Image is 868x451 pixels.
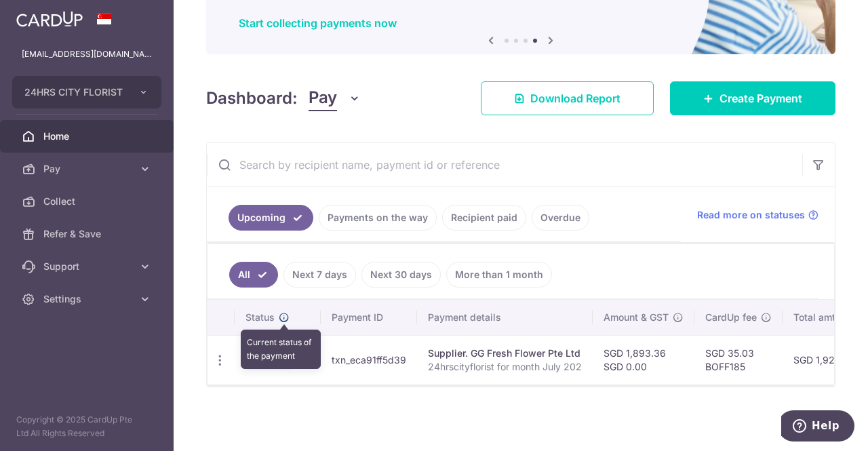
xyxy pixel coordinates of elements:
td: SGD 35.03 BOFF185 [694,335,783,385]
a: Upcoming [229,205,313,231]
span: Total amt. [793,311,838,324]
a: All [229,262,278,288]
td: txn_eca91ff5d39 [321,335,417,385]
span: Settings [43,292,133,306]
button: Pay [309,85,361,111]
img: CardUp [16,11,83,27]
span: 24HRS CITY FLORIST [24,85,125,99]
a: Current status of the payment [275,312,290,323]
td: SGD 1,893.36 SGD 0.00 [593,335,694,385]
span: Refer & Save [43,227,133,241]
span: Download Report [530,90,620,106]
a: Payments on the way [319,205,437,231]
span: Create Payment [719,90,802,106]
th: Payment details [417,300,593,335]
span: Support [43,260,133,273]
a: Overdue [532,205,589,231]
span: CardUp fee [705,311,757,324]
p: 24hrscityflorist for month July 202 [428,360,582,374]
p: [EMAIL_ADDRESS][DOMAIN_NAME] [22,47,152,61]
a: More than 1 month [446,262,552,288]
span: Collect [43,195,133,208]
input: Search by recipient name, payment id or reference [207,143,802,187]
span: Read more on statuses [697,208,805,222]
iframe: Opens a widget where you can find more information [781,410,854,444]
td: SGD 1,928.39 [783,335,867,385]
a: Recipient paid [442,205,526,231]
a: Next 7 days [283,262,356,288]
span: Amount & GST [604,311,669,324]
a: Read more on statuses [697,208,818,222]
span: Pay [309,85,337,111]
a: Create Payment [670,81,835,115]
h4: Dashboard: [206,86,298,111]
a: Start collecting payments now [239,16,397,30]
span: Home [43,130,133,143]
span: Pay [43,162,133,176]
div: Supplier. GG Fresh Flower Pte Ltd [428,347,582,360]
button: 24HRS CITY FLORIST [12,76,161,109]
div: Current status of the payment [241,330,321,369]
a: Download Report [481,81,654,115]
span: Status [245,311,275,324]
a: Next 30 days [361,262,441,288]
th: Payment ID [321,300,417,335]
